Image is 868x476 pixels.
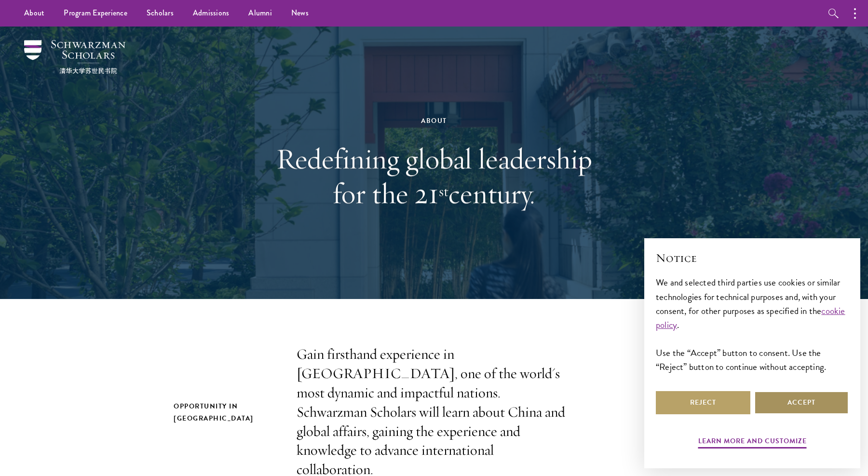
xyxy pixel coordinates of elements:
sup: st [439,182,448,200]
h2: Opportunity in [GEOGRAPHIC_DATA] [174,400,277,424]
button: Accept [754,391,849,414]
h1: Redefining global leadership for the 21 century. [268,141,600,211]
button: Reject [656,391,750,414]
a: cookie policy [656,304,845,332]
div: About [268,115,600,127]
h2: Notice [656,250,849,266]
div: We and selected third parties use cookies or similar technologies for technical purposes and, wit... [656,275,849,373]
button: Learn more and customize [698,435,807,450]
img: Schwarzman Scholars [24,40,125,74]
